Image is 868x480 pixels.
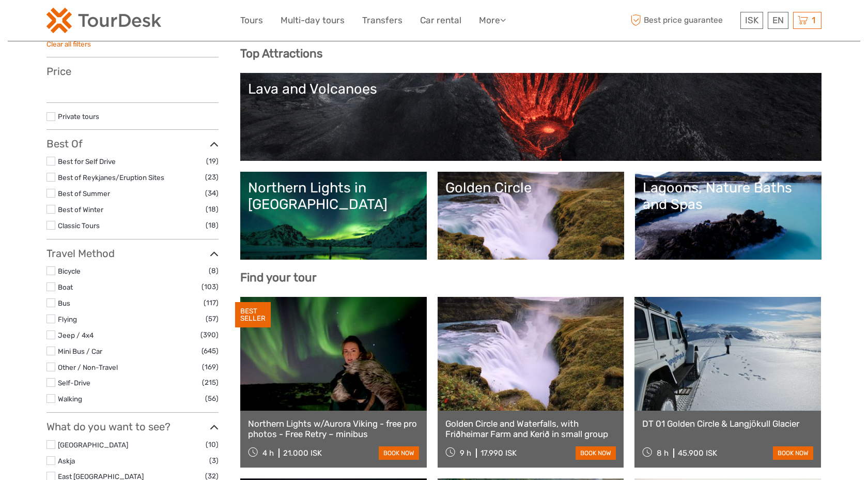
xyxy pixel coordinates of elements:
span: 8 h [657,448,669,458]
div: Lava and Volcanoes [248,81,814,97]
a: Best for Self Drive [58,157,116,166]
h3: Travel Method [47,247,219,260]
a: DT 01 Golden Circle & Langjökull Glacier [642,418,813,429]
span: (18) [206,219,219,231]
span: (645) [202,345,219,357]
span: (10) [206,439,219,451]
a: book now [576,446,616,460]
span: (3) [209,455,219,467]
a: More [479,13,506,28]
a: book now [773,446,813,460]
div: 45.900 ISK [678,448,717,458]
span: (169) [202,361,219,373]
span: (56) [205,393,219,404]
a: Lava and Volcanoes [248,81,814,153]
span: 4 h [262,448,274,458]
a: Mini Bus / Car [58,347,102,355]
div: 21.000 ISK [283,448,322,458]
span: (57) [206,313,219,325]
span: (34) [205,187,219,199]
span: (215) [202,377,219,388]
a: Transfers [362,13,402,28]
h3: Price [47,65,219,78]
div: Northern Lights in [GEOGRAPHIC_DATA] [248,179,419,213]
a: Flying [58,315,77,323]
h3: What do you want to see? [47,421,219,433]
a: [GEOGRAPHIC_DATA] [58,441,128,449]
div: EN [768,12,788,29]
span: (117) [204,297,219,309]
a: Other / Non-Travel [58,363,118,371]
span: 1 [810,15,817,25]
a: Multi-day tours [281,13,345,28]
a: Bus [58,299,70,307]
div: Lagoons, Nature Baths and Spas [643,179,814,213]
a: Classic Tours [58,221,100,230]
a: Boat [58,283,73,291]
span: (18) [206,203,219,215]
a: Best of Winter [58,205,103,214]
span: Best price guarantee [628,12,738,29]
span: 9 h [460,448,471,458]
a: Private tours [58,112,99,121]
div: Golden Circle [445,179,616,196]
span: (23) [205,171,219,183]
a: Northern Lights w/Aurora Viking - free pro photos - Free Retry – minibus [248,418,419,440]
a: Golden Circle and Waterfalls, with Friðheimar Farm and Kerið in small group [445,418,616,440]
b: Find your tour [240,271,317,284]
a: book now [379,446,419,460]
a: Self-Drive [58,379,90,387]
a: Clear all filters [47,40,91,48]
a: Lagoons, Nature Baths and Spas [643,179,814,252]
span: ISK [745,15,758,25]
a: Tours [240,13,263,28]
span: (8) [209,265,219,277]
img: 120-15d4194f-c635-41b9-a512-a3cb382bfb57_logo_small.png [47,8,161,33]
span: (103) [202,281,219,293]
a: Askja [58,457,75,465]
a: Car rental [420,13,461,28]
a: Golden Circle [445,179,616,252]
a: Jeep / 4x4 [58,331,94,339]
a: Best of Summer [58,189,110,198]
a: Best of Reykjanes/Eruption Sites [58,173,164,182]
b: Top Attractions [240,47,322,61]
h3: Best Of [47,138,219,150]
a: Walking [58,395,82,403]
span: (390) [200,329,219,341]
div: 17.990 ISK [481,448,517,458]
a: Northern Lights in [GEOGRAPHIC_DATA] [248,179,419,252]
a: Bicycle [58,267,81,275]
span: (19) [206,155,219,167]
div: BEST SELLER [235,302,271,328]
